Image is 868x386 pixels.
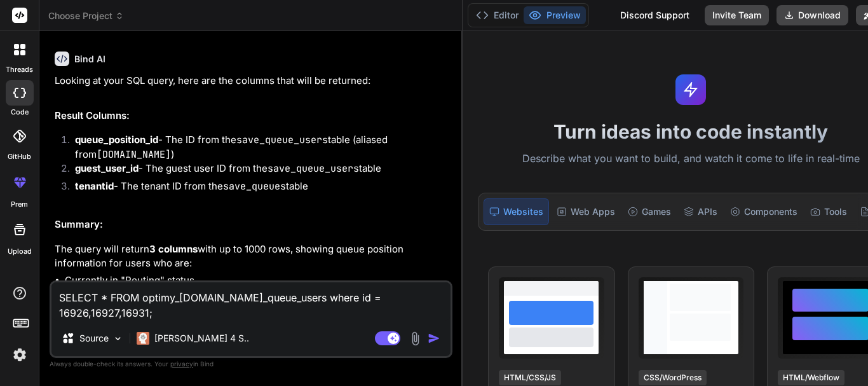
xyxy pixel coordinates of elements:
[137,332,149,345] img: Claude 4 Sonnet
[65,133,450,162] li: - The ID from the table (aliased from )
[471,6,524,24] button: Editor
[11,199,28,210] label: prem
[79,332,109,345] p: Source
[623,198,676,225] div: Games
[639,370,707,385] div: CSS/WordPress
[9,344,31,366] img: settings
[170,360,193,368] span: privacy
[75,134,158,146] strong: queue_position_id
[223,180,286,193] code: save_queues
[51,282,451,321] textarea: SELECT * FROM optimy_[DOMAIN_NAME]_queue_users where id = 16926,16927,16931;
[725,198,803,225] div: Components
[48,10,124,22] span: Choose Project
[805,198,852,225] div: Tools
[428,332,440,345] img: icon
[65,162,450,179] li: - The guest user ID from the table
[154,332,249,345] p: [PERSON_NAME] 4 S..
[11,107,29,118] label: code
[75,162,139,174] strong: guest_user_id
[552,198,620,225] div: Web Apps
[705,5,769,25] button: Invite Team
[8,246,32,257] label: Upload
[97,148,171,161] code: [DOMAIN_NAME]
[776,5,848,25] button: Download
[236,134,328,146] code: save_queue_users
[112,333,123,344] img: Pick Models
[55,74,450,88] p: Looking at your SQL query, here are the columns that will be returned:
[50,358,452,370] p: Always double-check its answers. Your in Bind
[484,198,549,225] div: Websites
[408,331,423,346] img: attachment
[679,198,722,225] div: APIs
[613,5,697,25] div: Discord Support
[55,109,450,123] h2: Result Columns:
[499,370,561,385] div: HTML/CSS/JS
[524,6,586,24] button: Preview
[55,217,450,232] h2: Summary:
[75,180,114,192] strong: tenantid
[149,243,198,255] strong: 3 columns
[65,273,450,288] li: Currently in "Routing" status
[74,53,105,65] h6: Bind AI
[6,64,33,75] label: threads
[8,151,31,162] label: GitHub
[268,162,359,175] code: save_queue_users
[65,179,450,197] li: - The tenant ID from the table
[778,370,844,385] div: HTML/Webflow
[55,242,450,271] p: The query will return with up to 1000 rows, showing queue position information for users who are:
